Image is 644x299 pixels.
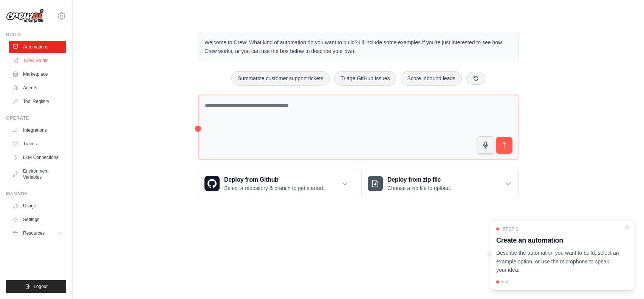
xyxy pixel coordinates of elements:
a: Crew Studio [10,55,67,67]
button: Resources [9,227,66,239]
a: Tool Registry [9,95,66,107]
a: Automations [9,41,66,53]
span: Step 1 [502,226,519,232]
p: Choose a zip file to upload. [387,184,451,192]
iframe: Chat Widget [606,263,644,299]
a: Environment Variables [9,165,66,183]
h3: Deploy from Github [224,175,324,184]
p: Select a repository & branch to get started. [224,184,324,192]
span: Logout [34,283,48,290]
a: Settings [9,213,66,226]
img: Logo [6,9,44,23]
h3: Create an automation [496,235,619,246]
a: Marketplace [9,68,66,80]
button: Score inbound leads [401,71,462,86]
div: Operate [6,115,66,121]
a: Traces [9,138,66,150]
p: Welcome to Crew! What kind of automation do you want to build? I'll include some examples if you'... [204,38,512,56]
button: Summarize customer support tickets [231,71,330,86]
div: Build [6,32,66,38]
a: LLM Connections [9,151,66,164]
p: Describe the automation you want to build, select an example option, or use the microphone to spe... [496,249,619,274]
a: Integrations [9,124,66,136]
a: Usage [9,200,66,212]
h3: Deploy from zip file [387,175,451,184]
button: Triage GitHub issues [334,71,396,86]
a: Agents [9,82,66,94]
span: Resources [23,230,45,236]
button: Logout [6,280,66,293]
button: Close walkthrough [624,224,630,230]
div: Manage [6,191,66,197]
